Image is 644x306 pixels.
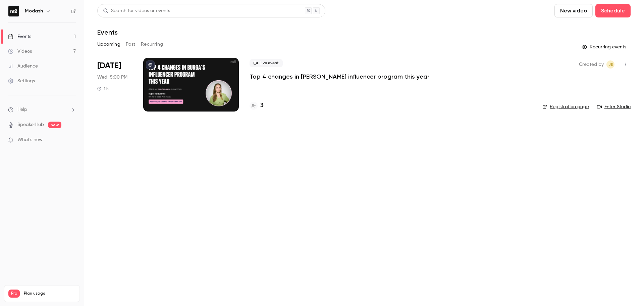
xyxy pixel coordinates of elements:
span: Live event [250,59,283,67]
div: Settings [8,78,35,84]
span: new [48,122,61,128]
li: help-dropdown-opener [8,106,76,113]
button: Recurring [141,39,163,50]
a: 3 [250,101,264,110]
span: Created by [579,60,604,69]
a: SpeakerHub [17,121,44,128]
a: Registration page [542,103,589,110]
a: Top 4 changes in [PERSON_NAME] influencer program this year [250,73,429,81]
h4: 3 [260,101,264,110]
h6: Modash [25,8,43,14]
div: Events [8,33,31,40]
img: Modash [8,6,19,16]
div: Search for videos or events [103,7,170,14]
span: Pro [8,290,20,298]
div: Videos [8,48,32,55]
div: Audience [8,63,38,70]
span: JE [608,60,613,69]
iframe: Noticeable Trigger [68,137,76,143]
span: Jack Eaton [606,60,614,69]
a: Enter Studio [597,103,631,110]
span: Plan usage [24,291,75,296]
h1: Events [97,28,118,36]
span: What's new [17,136,43,143]
span: Wed, 5:00 PM [97,74,127,81]
span: [DATE] [97,60,121,71]
button: Past [126,39,136,50]
div: 1 h [97,86,109,91]
span: Help [17,106,27,113]
button: Recurring events [579,42,631,52]
button: Upcoming [97,39,120,50]
button: Schedule [595,4,631,17]
div: Oct 29 Wed, 5:00 PM (Europe/London) [97,58,132,112]
button: New video [554,4,593,17]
